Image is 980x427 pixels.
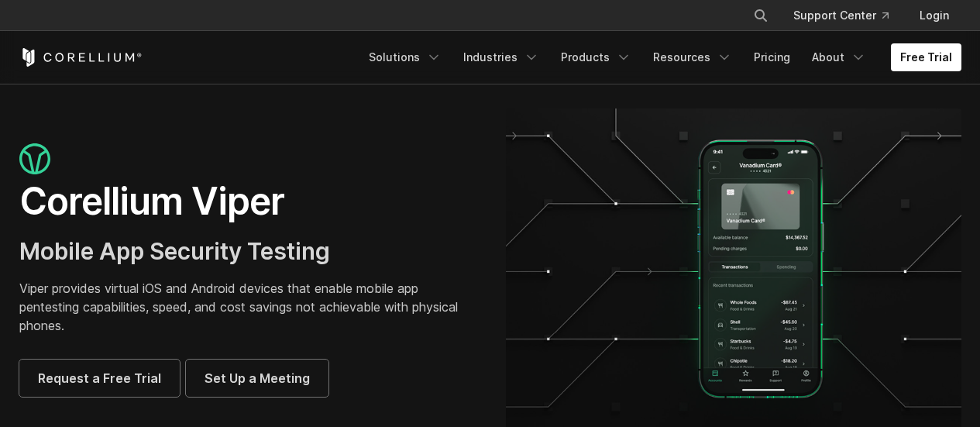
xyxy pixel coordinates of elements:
[454,43,548,71] a: Industries
[747,2,775,29] button: Search
[359,43,961,71] div: Navigation Menu
[205,369,310,387] span: Set Up a Meeting
[19,237,330,265] span: Mobile App Security Testing
[552,43,641,71] a: Products
[19,178,475,225] h1: Corellium Viper
[38,369,161,387] span: Request a Free Trial
[644,43,741,71] a: Resources
[891,43,961,71] a: Free Trial
[744,43,799,71] a: Pricing
[19,143,50,175] img: viper_icon_large
[19,360,180,397] a: Request a Free Trial
[19,48,143,67] a: Corellium Home
[359,43,451,71] a: Solutions
[734,2,961,29] div: Navigation Menu
[803,43,875,71] a: About
[781,2,901,29] a: Support Center
[907,2,961,29] a: Login
[186,360,328,397] a: Set Up a Meeting
[19,279,475,335] p: Viper provides virtual iOS and Android devices that enable mobile app pentesting capabilities, sp...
